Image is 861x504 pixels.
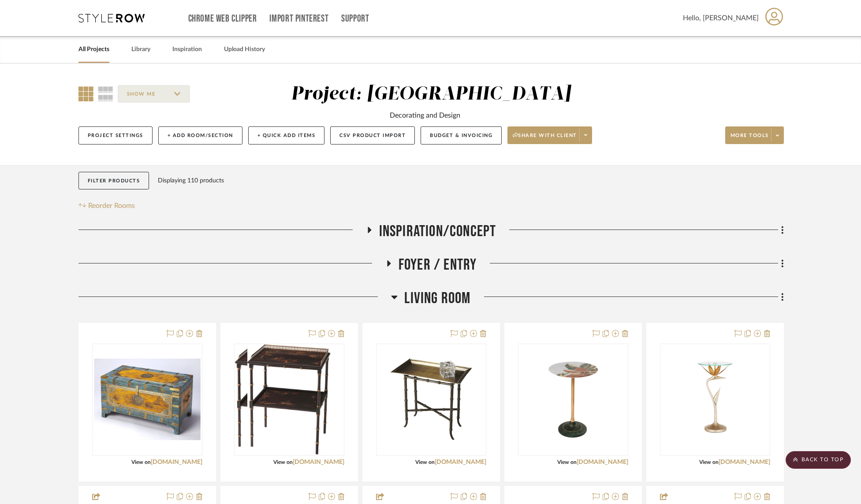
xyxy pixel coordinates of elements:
a: [DOMAIN_NAME] [435,459,486,465]
a: All Projects [78,44,109,56]
img: Meiling Side Table 2399025 [377,359,485,440]
a: [DOMAIN_NAME] [293,459,344,465]
span: Foyer / Entry [399,256,477,274]
span: View on [415,460,435,465]
a: [DOMAIN_NAME] [719,459,770,465]
img: Nador Coffee Table 3365290 [93,359,201,440]
a: Chrome Web Clipper [188,15,257,22]
a: Import Pinterest [269,15,328,22]
div: Displaying 110 products [158,172,224,189]
span: Hello, [PERSON_NAME] [683,13,759,23]
a: Support [341,15,369,22]
button: Reorder Rooms [78,200,135,211]
button: Filter Products [78,172,149,190]
scroll-to-top-button: BACK TO TOP [786,451,851,469]
span: More tools [731,132,769,145]
button: + Quick Add Items [248,126,325,145]
a: [DOMAIN_NAME] [577,459,628,465]
a: [DOMAIN_NAME] [151,459,202,465]
div: Decorating and Design [390,110,460,121]
button: More tools [725,126,784,144]
span: Share with client [513,132,577,145]
button: Budget & Invoicing [421,126,502,145]
img: Roselle Stone Inlay Accent Table [529,345,617,455]
a: Upload History [224,44,265,56]
a: Library [131,44,150,56]
span: View on [557,460,577,465]
div: 0 [660,344,770,455]
button: Share with client [507,126,592,144]
button: + Add Room/Section [158,126,242,145]
div: 0 [518,344,628,455]
span: Inspiration/Concept [379,222,496,241]
a: Inspiration [172,44,202,56]
span: Reorder Rooms [88,200,135,211]
div: 0 [376,344,486,455]
span: Living Room [404,289,470,308]
img: Paradiso Silver & Gold Accent Table [671,345,759,455]
span: View on [131,460,151,465]
span: View on [699,460,719,465]
div: Project: [GEOGRAPHIC_DATA] [291,85,571,104]
button: CSV Product Import [330,126,415,145]
button: Project Settings [78,126,153,145]
span: View on [273,460,293,465]
img: SPECTATOR'S GALLERY ACCENT TABLE [247,345,331,455]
